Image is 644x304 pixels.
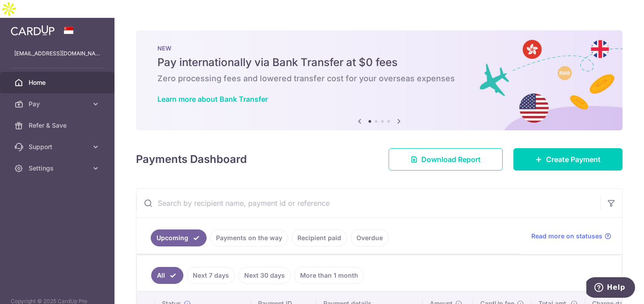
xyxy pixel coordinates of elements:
a: Create Payment [513,148,623,171]
span: Pay [29,100,88,108]
a: Next 30 days [238,267,291,284]
span: Support [29,142,88,151]
a: Upcoming [151,229,207,246]
span: Create Payment [546,154,601,165]
h6: Zero processing fees and lowered transfer cost for your overseas expenses [157,73,601,84]
span: Download Report [421,154,481,165]
img: Bank transfer banner [136,30,623,130]
span: Refer & Save [29,121,88,130]
span: Home [29,78,88,87]
a: Read more on statuses [531,232,611,241]
p: NEW [157,45,601,52]
p: [EMAIL_ADDRESS][DOMAIN_NAME] [14,49,100,58]
a: Recipient paid [292,229,347,246]
span: Settings [29,164,88,173]
a: Learn more about Bank Transfer [157,95,268,104]
a: Download Report [389,148,503,171]
h4: Payments Dashboard [136,151,247,167]
a: More than 1 month [294,267,364,284]
img: CardUp [11,25,55,36]
h5: Pay internationally via Bank Transfer at $0 fees [157,55,601,70]
a: All [151,267,183,284]
a: Overdue [351,229,389,246]
a: Payments on the way [210,229,288,246]
a: Next 7 days [187,267,235,284]
span: Read more on statuses [531,232,602,241]
iframe: Opens a widget where you can find more information [586,277,635,300]
input: Search by recipient name, payment id or reference [136,189,601,217]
